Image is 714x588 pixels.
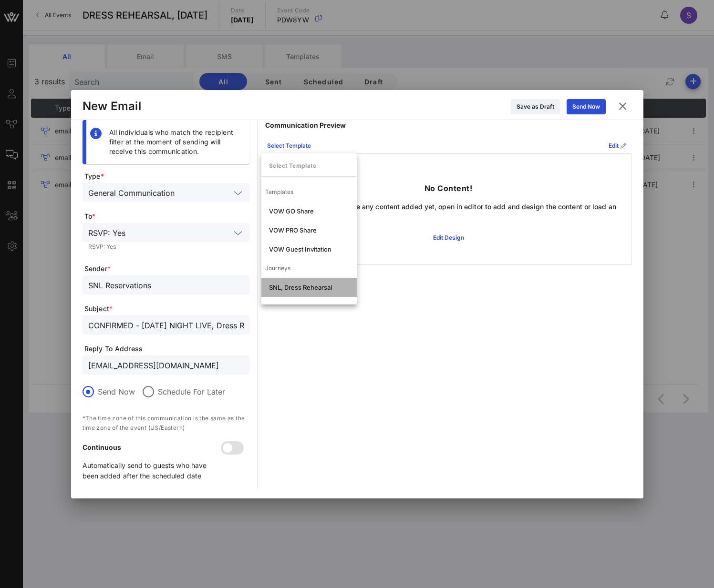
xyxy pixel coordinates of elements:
p: Continuous [83,442,223,453]
span: Sender [84,264,249,274]
div: VOW PRO Share [269,226,349,234]
button: Save as Draft [511,99,560,114]
div: All individuals who match the recipient filter at the moment of sending will receive this communi... [109,128,242,156]
div: Send Now [572,102,600,112]
div: Journeys [261,259,357,278]
div: Select Template [267,141,311,151]
p: Automatically send to guests who have been added after the scheduled date [83,460,223,481]
div: Edit [609,141,626,151]
p: Select Template [261,161,357,171]
p: *The time zone of this communication is the same as the time zone of the event (US/Eastern) [83,414,249,433]
input: Subject [88,319,244,331]
p: Communication Preview [265,120,632,131]
div: Save as Draft [517,102,554,112]
span: Subject [84,304,249,314]
label: Schedule For Later [158,387,225,396]
button: Edit Design [427,230,470,245]
input: From [88,279,244,291]
div: New Email [83,99,141,113]
span: To [84,212,249,221]
div: RSVP: Yes [88,229,125,237]
span: Type [84,172,249,181]
p: This message doesn't have any content added yet, open in editor to add and design the content or ... [271,202,626,223]
div: VOW Guest Invitation [269,245,349,253]
div: RSVP: Yes [88,244,244,250]
div: Edit Design [433,233,464,243]
input: From [88,359,244,371]
div: General Communication [88,189,175,197]
span: Reply To Address [84,344,249,354]
button: Select Template [261,138,317,153]
div: General Communication [83,183,249,202]
label: Send Now [98,387,135,396]
div: SNL, Dress Rehearsal [269,284,349,291]
button: Send Now [567,99,606,114]
div: RSVP: Yes [83,223,249,242]
div: VOW GO Share [269,207,349,215]
button: Edit [603,138,632,153]
div: Templates [261,182,357,202]
p: No Content! [424,182,473,194]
